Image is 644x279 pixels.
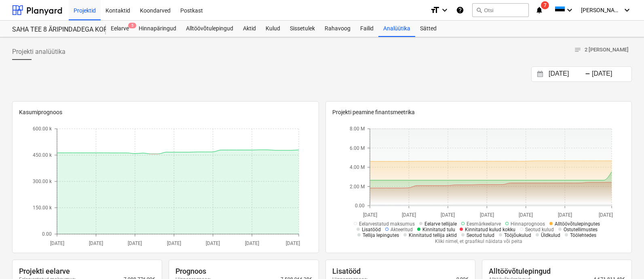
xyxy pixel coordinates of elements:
tspan: 300.00 k [33,179,52,184]
a: Alltöövõtulepingud [181,21,238,37]
span: Eelarvestatud maksumus [359,221,415,227]
span: 2 [PERSON_NAME] [574,45,629,55]
tspan: [DATE] [167,240,181,246]
tspan: [DATE] [480,212,494,217]
tspan: [DATE] [50,240,64,246]
div: Prognoos [175,266,312,276]
tspan: 450.00 k [33,152,52,158]
span: Akteeritud [391,227,413,232]
a: Rahavoog [320,21,355,37]
tspan: 4.00 M [350,164,365,170]
div: Projekti eelarve [19,266,155,276]
span: 5 [128,23,136,28]
p: Projekti peamine finantsmeetrika [332,108,625,117]
i: keyboard_arrow_down [440,5,450,15]
i: Abikeskus [456,5,464,15]
tspan: [DATE] [599,212,613,217]
span: Üldkulud [541,232,560,238]
a: Hinnapäringud [134,21,181,37]
i: format_size [430,5,440,15]
i: keyboard_arrow_down [565,5,574,15]
tspan: [DATE] [285,240,300,246]
tspan: [DATE] [402,212,416,217]
span: Kinnitatud tellija aktid [409,232,457,238]
tspan: [DATE] [441,212,455,217]
span: Alltöövõtulepingutes [555,221,600,227]
tspan: 2.00 M [350,183,365,189]
span: Tellija lepingutes [363,232,399,238]
a: Aktid [238,21,261,37]
button: Otsi [472,3,529,17]
tspan: 600.00 k [33,126,52,132]
a: Analüütika [378,21,415,37]
span: 7 [541,1,549,9]
tspan: 0.00 [355,203,365,209]
tspan: [DATE] [128,240,142,246]
div: Lisatööd [332,266,469,276]
a: Sätted [415,21,441,37]
input: Algus [547,68,588,80]
span: Tööjõukulud [504,232,531,238]
span: Eesmärkeelarve [467,221,501,227]
span: notes [574,46,581,53]
tspan: 0.00 [42,231,52,237]
i: keyboard_arrow_down [622,5,632,15]
span: Kinnitatud kulud kokku [465,227,515,232]
span: [PERSON_NAME] [581,7,621,13]
span: Lisatööd [362,227,381,232]
a: Eelarve5 [106,21,134,37]
iframe: Chat Widget [604,240,644,279]
span: Töölehtedes [570,232,596,238]
span: Eelarve tellijale [424,221,457,227]
button: 2 [PERSON_NAME] [571,44,632,56]
button: Interact with the calendar and add the check-in date for your trip. [533,70,547,79]
div: - [585,72,590,77]
p: Kasumiprognoos [19,108,312,117]
tspan: 8.00 M [350,126,365,132]
span: Hinnaprognoos [511,221,545,227]
tspan: [DATE] [519,212,533,217]
span: Kinnitatud tulu [422,227,455,232]
span: Projekti analüütika [12,47,65,57]
tspan: [DATE] [245,240,259,246]
a: Kulud [261,21,285,37]
input: Lõpp [590,68,631,80]
div: SAHA TEE 8 ÄRIPINDADEGA KORTERMAJA [12,26,96,34]
span: Ostutellimustes [564,227,598,232]
tspan: [DATE] [206,240,220,246]
div: Eelarve [106,21,134,37]
span: Seotud tulud [467,232,494,238]
tspan: [DATE] [558,212,572,217]
tspan: 6.00 M [350,145,365,151]
tspan: 150.00 k [33,205,52,211]
p: Kliki nimel, et graafikul näidata või peita [346,238,612,245]
i: notifications [535,5,543,15]
span: Seotud kulud [525,227,554,232]
div: Alltöövõtulepingud [489,266,625,276]
span: search [476,7,482,13]
tspan: [DATE] [363,212,377,217]
tspan: [DATE] [89,240,103,246]
a: Sissetulek [285,21,320,37]
a: Failid [355,21,378,37]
